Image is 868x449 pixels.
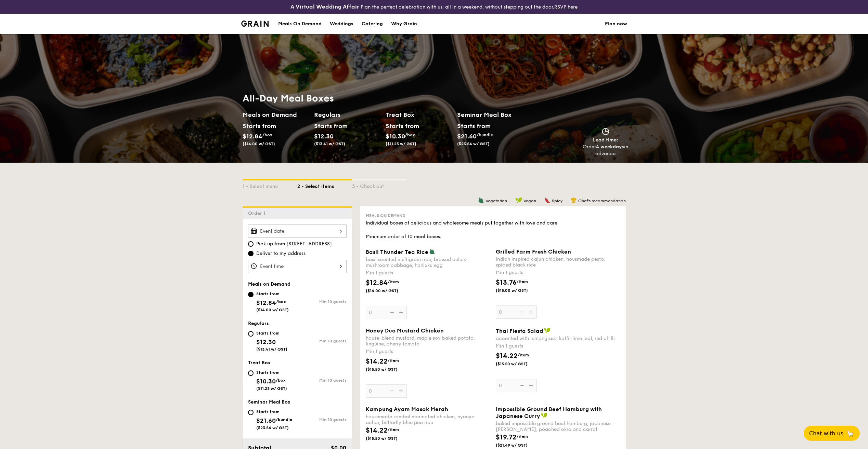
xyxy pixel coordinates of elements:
strong: 4 weekdays [596,144,624,150]
span: /item [517,279,528,284]
span: Seminar Meal Box [248,399,290,405]
span: $14.22 [366,426,388,435]
span: ($13.41 w/ GST) [314,141,345,146]
h2: Seminar Meal Box [457,110,529,120]
span: /item [388,280,399,284]
span: Honey Duo Mustard Chicken [366,327,444,334]
span: /box [276,299,286,304]
span: /box [262,133,272,137]
div: basil scented multigrain rice, braised celery mushroom cabbage, hanjuku egg [366,257,490,268]
span: $21.60 [457,133,477,140]
h2: Regulars [314,110,380,120]
div: Starts from [256,409,292,414]
img: icon-clock.2db775ea.svg [600,128,611,135]
div: Min 1 guests [496,343,620,350]
span: $10.30 [386,133,405,140]
input: Pick up from [STREET_ADDRESS] [248,241,254,247]
div: Min 1 guests [496,269,620,276]
h2: Treat Box [386,110,452,120]
img: icon-vegan.f8ff3823.svg [541,412,548,419]
span: Meals on Demand [366,213,405,218]
span: Chef's recommendation [578,199,626,203]
span: Treat Box [248,360,271,366]
div: Starts from [256,370,287,375]
span: $14.22 [366,357,388,366]
img: icon-vegetarian.fe4039eb.svg [478,197,484,203]
span: Spicy [552,199,562,203]
a: Why Grain [387,14,421,34]
div: Individual boxes of delicious and wholesome meals put together with love and care. Minimum order ... [366,220,620,240]
span: /bundle [477,133,493,137]
span: Lead time: [593,137,618,143]
span: ($11.23 w/ GST) [256,386,287,391]
a: Weddings [326,14,358,34]
input: Starts from$12.30($13.41 w/ GST)Min 10 guests [248,331,254,337]
span: ($15.50 w/ GST) [366,367,412,372]
div: accented with lemongrass, kaffir lime leaf, red chilli [496,336,620,341]
img: icon-chef-hat.a58ddaea.svg [571,197,577,203]
span: $12.84 [366,279,388,287]
input: Starts from$12.84/box($14.00 w/ GST)Min 10 guests [248,292,254,297]
span: $10.30 [256,378,276,385]
div: 1 - Select menu [243,180,297,190]
span: $19.72 [496,433,517,441]
span: Grilled Farm Fresh Chicken [496,248,571,255]
span: $12.30 [256,338,276,346]
span: /item [388,358,399,363]
img: icon-vegan.f8ff3823.svg [515,197,522,203]
span: Regulars [248,321,269,326]
span: 🦙 [846,430,854,437]
span: Kampung Ayam Masak Merah [366,406,448,412]
input: Event time [248,260,347,273]
span: ($23.54 w/ GST) [256,425,289,430]
span: Deliver to my address [256,250,306,257]
span: ($21.49 w/ GST) [496,443,542,448]
div: Starts from [457,121,490,131]
div: housemade sambal marinated chicken, nyonya achar, butterfly blue pea rice [366,414,490,425]
a: Logotype [241,21,269,27]
span: Thai Fiesta Salad [496,328,543,334]
h1: All-Day Meal Boxes [243,92,529,105]
span: /box [276,378,286,383]
div: Min 10 guests [297,339,347,343]
span: Meals on Demand [248,281,290,287]
div: Starts from [386,121,416,131]
input: Starts from$10.30/box($11.23 w/ GST)Min 10 guests [248,370,254,376]
span: $21.60 [256,417,276,424]
span: /item [518,353,529,357]
span: /bundle [276,417,292,422]
div: Meals On Demand [278,14,322,34]
span: Vegetarian [485,199,507,203]
span: Basil Thunder Tea Rice [366,249,428,255]
div: Weddings [330,14,353,34]
span: ($14.00 w/ GST) [243,141,275,146]
input: Deliver to my address [248,251,254,256]
span: $12.84 [256,299,276,307]
a: Meals On Demand [274,14,326,34]
span: ($13.41 w/ GST) [256,347,287,352]
div: Min 1 guests [366,348,490,355]
h4: A Virtual Wedding Affair [290,3,359,11]
span: Chat with us [809,430,843,437]
img: icon-vegetarian.fe4039eb.svg [429,248,435,255]
div: Starts from [243,121,273,131]
div: baked impossible ground beef hamburg, japanese [PERSON_NAME], poached okra and carrot [496,421,620,432]
span: ($23.54 w/ GST) [457,141,490,146]
span: ($15.50 w/ GST) [496,361,542,367]
a: Catering [358,14,387,34]
span: $12.30 [314,133,334,140]
div: house-blend mustard, maple soy baked potato, linguine, cherry tomato [366,335,490,347]
h2: Meals on Demand [243,110,309,120]
div: Why Grain [391,14,417,34]
a: RSVP here [554,4,578,10]
div: Starts from [256,330,287,336]
div: Catering [362,14,383,34]
div: indian inspired cajun chicken, housmade pesto, spiced black rice [496,256,620,268]
a: Plan now [605,14,627,34]
img: icon-spicy.37a8142b.svg [544,197,550,203]
div: Starts from [256,291,289,297]
span: Impossible Ground Beef Hamburg with Japanese Curry [496,406,602,419]
span: /item [388,427,399,432]
span: ($14.00 w/ GST) [366,288,412,294]
img: Grain [241,21,269,27]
